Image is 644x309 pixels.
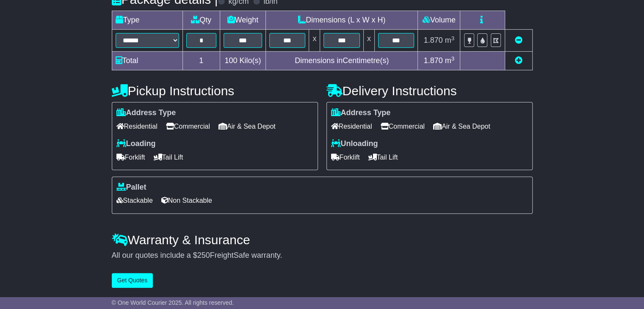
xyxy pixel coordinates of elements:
[515,56,522,65] a: Add new item
[116,139,156,149] label: Loading
[182,52,220,70] td: 1
[424,36,443,44] span: 1.870
[220,52,265,70] td: Kilo(s)
[112,233,533,247] h4: Warranty & Insurance
[220,11,265,30] td: Weight
[166,120,210,133] span: Commercial
[445,36,455,44] span: m
[112,11,182,30] td: Type
[451,55,455,62] sup: 3
[161,194,212,207] span: Non Stackable
[112,52,182,70] td: Total
[331,139,378,149] label: Unloading
[424,56,443,65] span: 1.870
[418,11,460,30] td: Volume
[363,30,374,52] td: x
[218,120,276,133] span: Air & Sea Depot
[112,299,234,306] span: © One World Courier 2025. All rights reserved.
[224,56,237,65] span: 100
[265,11,417,30] td: Dimensions (L x W x H)
[116,194,153,207] span: Stackable
[451,35,455,41] sup: 3
[116,108,176,118] label: Address Type
[112,84,318,98] h4: Pickup Instructions
[116,120,158,133] span: Residential
[326,84,533,98] h4: Delivery Instructions
[112,251,533,260] div: All our quotes include a $ FreightSafe warranty.
[116,151,145,164] span: Forklift
[265,52,417,70] td: Dimensions in Centimetre(s)
[433,120,490,133] span: Air & Sea Depot
[331,108,391,118] label: Address Type
[154,151,183,164] span: Tail Lift
[116,183,146,192] label: Pallet
[112,273,153,288] button: Get Quotes
[381,120,425,133] span: Commercial
[331,151,360,164] span: Forklift
[197,251,210,259] span: 250
[182,11,220,30] td: Qty
[309,30,320,52] td: x
[515,36,522,44] a: Remove this item
[331,120,372,133] span: Residential
[445,56,455,65] span: m
[368,151,398,164] span: Tail Lift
